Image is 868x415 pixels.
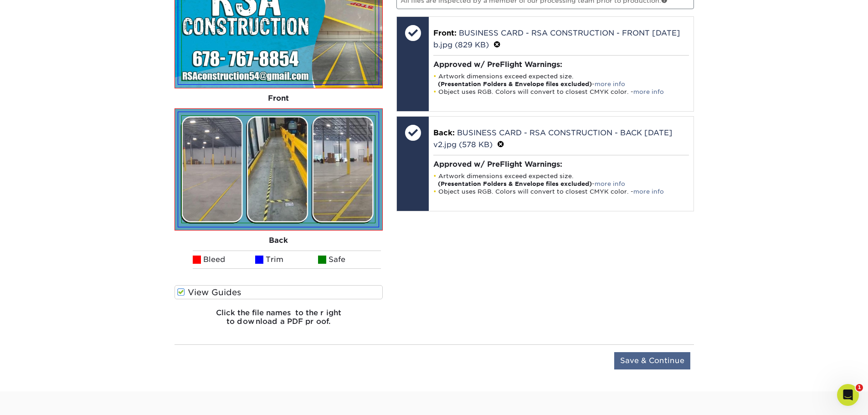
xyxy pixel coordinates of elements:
li: Safe [318,251,381,269]
a: more info [595,180,625,187]
span: Front: [433,29,457,37]
li: Trim [255,251,318,269]
h4: Approved w/ PreFlight Warnings: [433,60,689,69]
h6: Click the file names to the right to download a PDF proof. [175,308,383,333]
a: more info [633,188,664,195]
label: View Guides [175,285,383,299]
span: Back: [433,128,455,137]
a: BUSINESS CARD - RSA CONSTRUCTION - FRONT [DATE] b.jpg (829 KB) [433,29,680,49]
input: Save & Continue [614,352,690,369]
a: more info [595,81,625,87]
h4: Approved w/ PreFlight Warnings: [433,160,689,169]
li: Object uses RGB. Colors will convert to closest CMYK color. - [433,88,689,96]
div: Back [175,231,383,251]
a: BUSINESS CARD - RSA CONSTRUCTION - BACK [DATE] v2.jpg (578 KB) [433,128,673,149]
li: Bleed [193,251,256,269]
span: 1 [856,384,863,391]
div: Front [175,88,383,108]
a: more info [633,88,664,95]
strong: (Presentation Folders & Envelope files excluded) [438,81,592,87]
iframe: Intercom live chat [837,384,859,406]
li: Artwork dimensions exceed expected size. - [433,72,689,88]
li: Artwork dimensions exceed expected size. - [433,172,689,188]
li: Object uses RGB. Colors will convert to closest CMYK color. - [433,188,689,195]
strong: (Presentation Folders & Envelope files excluded) [438,180,592,187]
